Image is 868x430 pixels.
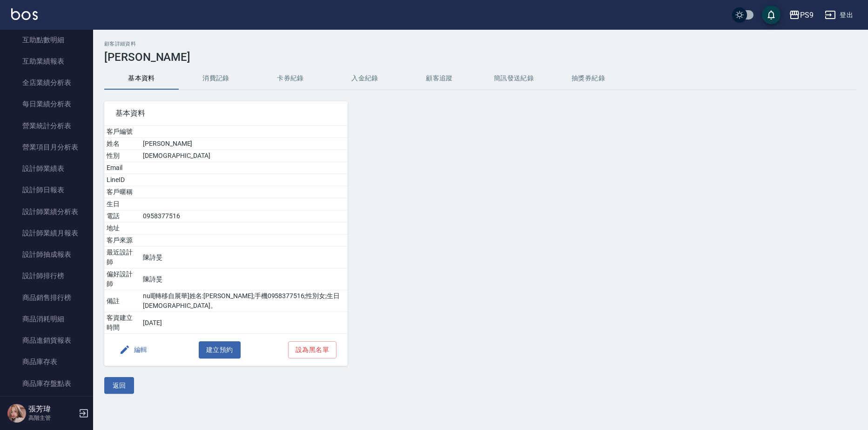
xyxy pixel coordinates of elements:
a: 營業統計分析表 [4,115,89,137]
img: Logo [11,8,38,20]
a: 營業項目月分析表 [4,137,89,158]
td: 陳詩旻 [141,268,348,290]
a: 互助業績報表 [4,51,89,72]
span: 基本資料 [115,109,336,118]
td: 陳詩旻 [141,247,348,268]
div: PS9 [800,9,814,21]
a: 商品消耗明細 [4,308,89,330]
button: 返回 [104,377,134,394]
td: 客戶來源 [104,235,141,247]
a: 商品庫存盤點表 [4,373,89,394]
td: [PERSON_NAME] [141,138,348,150]
td: 客資建立時間 [104,312,141,334]
td: 客戶編號 [104,126,141,138]
button: 建立預約 [199,341,241,358]
button: 設為黑名單 [288,341,336,358]
a: 設計師排行榜 [4,265,89,287]
a: 商品進銷貨報表 [4,330,89,351]
td: LineID [104,174,141,186]
a: 設計師日報表 [4,179,89,201]
td: 最近設計師 [104,247,141,268]
h3: [PERSON_NAME] [104,51,857,64]
td: null[轉移自展華]姓名:[PERSON_NAME];手機0958377516;性別女;生日[DEMOGRAPHIC_DATA]。 [141,290,348,312]
td: Email [104,162,141,174]
button: 登出 [821,7,857,24]
button: 消費記錄 [179,67,253,90]
td: 電話 [104,210,141,222]
a: 設計師業績表 [4,158,89,179]
a: 設計師業績月報表 [4,222,89,244]
td: 地址 [104,222,141,235]
button: 抽獎券紀錄 [551,67,626,90]
h2: 顧客詳細資料 [104,41,857,47]
td: 姓名 [104,138,141,150]
td: 偏好設計師 [104,268,141,290]
td: 備註 [104,290,141,312]
p: 高階主管 [28,414,76,422]
td: 生日 [104,198,141,210]
button: 顧客追蹤 [402,67,477,90]
a: 設計師業績分析表 [4,201,89,222]
a: 互助點數明細 [4,29,89,51]
a: 每日業績分析表 [4,93,89,115]
td: 客戶暱稱 [104,186,141,198]
button: 編輯 [115,341,151,358]
button: 簡訊發送紀錄 [477,67,551,90]
img: Person [7,404,26,423]
button: 入金紀錄 [328,67,402,90]
a: 商品銷售排行榜 [4,287,89,308]
a: 商品庫存表 [4,351,89,372]
a: 全店業績分析表 [4,72,89,93]
h5: 張芳瑋 [28,404,76,414]
a: 設計師抽成報表 [4,244,89,265]
td: [DEMOGRAPHIC_DATA] [141,150,348,162]
a: 會員卡銷售報表 [4,394,89,416]
button: 卡券紀錄 [253,67,328,90]
button: PS9 [785,6,817,25]
td: 0958377516 [141,210,348,222]
td: 性別 [104,150,141,162]
td: [DATE] [141,312,348,334]
button: 基本資料 [104,67,179,90]
button: save [762,6,781,24]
